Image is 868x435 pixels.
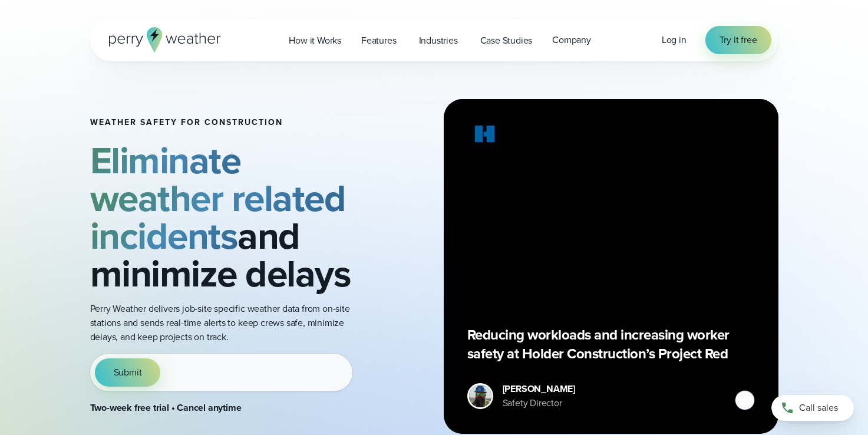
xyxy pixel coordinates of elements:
div: [PERSON_NAME] [503,382,575,396]
span: Case Studies [480,34,533,48]
span: Submit [114,365,142,380]
a: Log in [662,33,687,47]
p: Reducing workloads and increasing worker safety at Holder Construction’s Project Red [467,325,755,363]
h1: Weather safety for Construction [90,118,366,127]
strong: Two-week free trial • Cancel anytime [90,401,242,414]
span: Company [552,33,591,47]
button: Submit [95,358,161,387]
a: How it Works [279,28,351,52]
span: Industries [419,34,458,48]
strong: Eliminate weather related incidents [90,133,346,263]
img: Merco Chantres Headshot [469,385,491,407]
p: Perry Weather delivers job-site specific weather data from on-site stations and sends real-time a... [90,302,366,344]
a: Call sales [771,395,854,421]
h2: and minimize delays [90,141,366,292]
span: Log in [662,33,687,47]
span: Try it free [720,33,757,47]
div: Safety Director [503,396,575,410]
img: Holder.svg [467,123,503,150]
span: Call sales [799,401,838,415]
a: Case Studies [470,28,543,52]
span: How it Works [289,34,341,48]
span: Features [361,34,396,48]
a: Try it free [705,26,771,54]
